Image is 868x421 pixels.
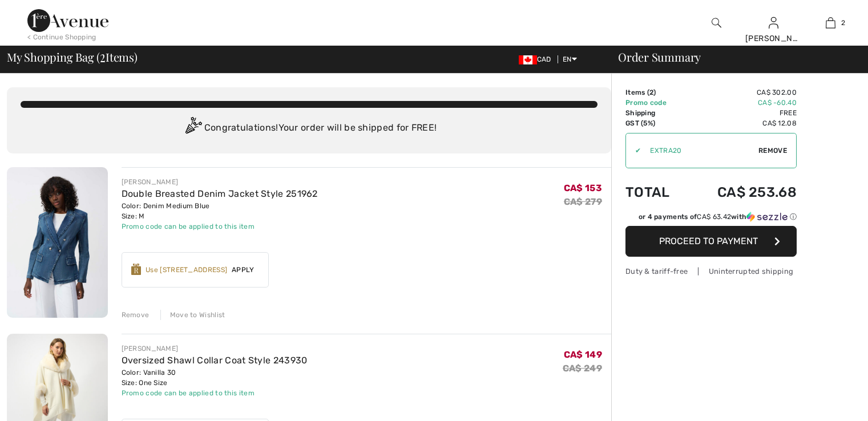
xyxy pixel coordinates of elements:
[626,145,641,156] div: ✔
[625,266,797,277] div: Duty & tariff-free | Uninterrupted shipping
[841,18,845,28] span: 2
[122,388,308,398] div: Promo code can be applied to this item
[563,363,602,374] s: CA$ 249
[122,355,308,366] a: Oversized Shawl Collar Coat Style 243930
[769,17,778,28] a: Sign In
[131,264,142,275] img: Reward-Logo.svg
[100,48,106,63] span: 2
[7,167,108,318] img: Double Breasted Denim Jacket Style 251962
[687,87,797,98] td: CA$ 302.00
[563,55,577,63] span: EN
[625,108,687,118] td: Shipping
[122,201,318,221] div: Color: Denim Medium Blue Size: M
[146,265,227,275] div: Use [STREET_ADDRESS]
[625,118,687,128] td: GST (5%)
[625,87,687,98] td: Items ( )
[122,188,318,199] a: Double Breasted Denim Jacket Style 251962
[697,213,731,221] span: CA$ 63.42
[122,221,318,232] div: Promo code can be applied to this item
[27,9,108,32] img: 1ère Avenue
[687,108,797,118] td: Free
[7,51,138,63] span: My Shopping Bag ( Items)
[746,212,788,222] img: Sezzle
[564,196,602,207] s: CA$ 279
[21,117,597,140] div: Congratulations! Your order will be shipped for FREE!
[122,177,318,187] div: [PERSON_NAME]
[687,118,797,128] td: CA$ 12.08
[625,173,687,212] td: Total
[122,343,308,354] div: [PERSON_NAME]
[641,133,758,168] input: Promo code
[659,236,758,246] span: Proceed to Payment
[181,117,204,140] img: Congratulation2.svg
[687,173,797,212] td: CA$ 253.68
[564,349,602,360] span: CA$ 149
[769,16,778,30] img: My Info
[649,88,653,96] span: 2
[625,212,797,226] div: or 4 payments ofCA$ 63.42withSezzle Click to learn more about Sezzle
[826,16,835,30] img: My Bag
[122,367,308,388] div: Color: Vanilla 30 Size: One Size
[687,98,797,108] td: CA$ -60.40
[758,145,787,156] span: Remove
[639,212,797,222] div: or 4 payments of with
[712,16,721,30] img: search the website
[745,33,801,44] div: [PERSON_NAME]
[625,98,687,108] td: Promo code
[519,55,537,64] img: Canadian Dollar
[27,32,96,42] div: < Continue Shopping
[564,183,602,193] span: CA$ 153
[122,310,150,320] div: Remove
[625,226,797,257] button: Proceed to Payment
[227,265,259,275] span: Apply
[160,310,225,320] div: Move to Wishlist
[604,51,861,63] div: Order Summary
[519,55,556,63] span: CAD
[802,16,858,30] a: 2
